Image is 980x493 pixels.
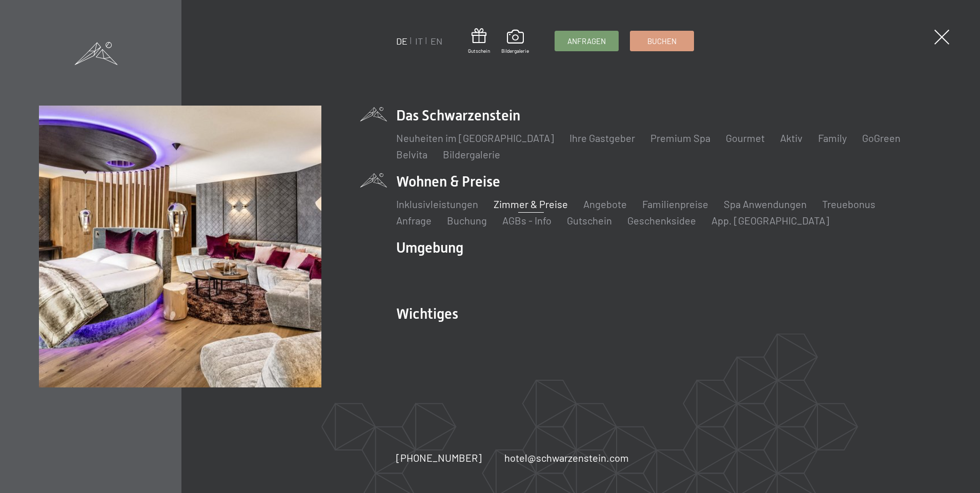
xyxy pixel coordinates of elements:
a: Aktiv [780,132,803,144]
a: Bildergalerie [501,30,529,54]
a: EN [431,35,442,47]
a: Gutschein [567,214,612,227]
a: Bildergalerie [443,148,500,160]
a: Geschenksidee [627,214,696,227]
a: Spa Anwendungen [724,198,807,210]
span: Bildergalerie [501,47,529,54]
a: Gutschein [468,28,490,54]
a: Gourmet [726,132,765,144]
a: Belvita [396,148,427,160]
span: Anfragen [567,36,606,47]
a: Zimmer & Preise [494,198,568,210]
span: [PHONE_NUMBER] [396,451,482,464]
a: App. [GEOGRAPHIC_DATA] [711,214,829,227]
a: Buchen [630,31,693,51]
a: IT [415,35,423,47]
a: Anfragen [555,31,618,51]
a: Familienpreise [642,198,708,210]
a: Ihre Gastgeber [569,132,635,144]
span: Buchen [647,36,677,47]
a: Neuheiten im [GEOGRAPHIC_DATA] [396,132,554,144]
a: Premium Spa [650,132,710,144]
a: [PHONE_NUMBER] [396,450,482,465]
a: AGBs - Info [502,214,552,227]
a: hotel@schwarzenstein.com [504,450,629,465]
a: Treuebonus [822,198,875,210]
a: Inklusivleistungen [396,198,478,210]
a: Family [818,132,847,144]
a: DE [396,35,407,47]
a: GoGreen [862,132,901,144]
span: Gutschein [468,47,490,54]
a: Anfrage [396,214,432,227]
a: Buchung [447,214,487,227]
a: Angebote [583,198,627,210]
